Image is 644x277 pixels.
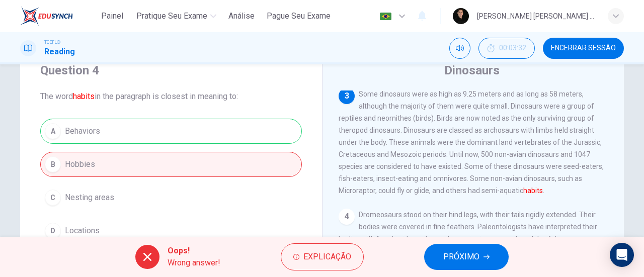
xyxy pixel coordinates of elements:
[228,10,255,22] span: Análise
[379,13,392,20] img: pt
[339,90,604,195] span: Some dinosaurs were as high as 9.25 meters and as long as 58 meters, although the majority of the...
[551,44,616,52] span: Encerrar Sessão
[339,209,355,225] div: 4
[44,39,60,46] span: TOEFL®
[449,38,470,59] div: Silenciar
[20,6,96,26] a: EduSynch logo
[224,7,259,25] button: Análise
[40,90,302,103] span: The word in the paragraph is closest in meaning to:
[73,91,95,101] font: habits
[610,243,634,267] div: Open Intercom Messenger
[443,250,479,264] span: PRÓXIMO
[424,244,509,270] button: PRÓXIMO
[263,7,335,25] button: Pague Seu Exame
[478,38,535,59] div: Esconder
[453,8,469,24] img: Profile picture
[132,7,220,25] button: Pratique seu exame
[44,46,75,58] h1: Reading
[168,245,220,257] span: Oops!
[303,250,351,264] span: Explicação
[20,6,73,26] img: EduSynch logo
[281,243,364,270] button: Explicação
[136,10,207,22] span: Pratique seu exame
[339,88,355,104] div: 3
[267,10,331,22] span: Pague Seu Exame
[40,62,302,78] h4: Question 4
[477,10,596,22] div: [PERSON_NAME] [PERSON_NAME] [PERSON_NAME]
[499,44,526,52] span: 00:03:32
[444,62,500,78] h4: Dinosaurs
[543,38,624,59] button: Encerrar Sessão
[523,187,543,195] font: habits
[101,10,123,22] span: Painel
[168,257,220,269] span: Wrong answer!
[478,38,535,59] button: 00:03:32
[96,7,128,25] button: Painel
